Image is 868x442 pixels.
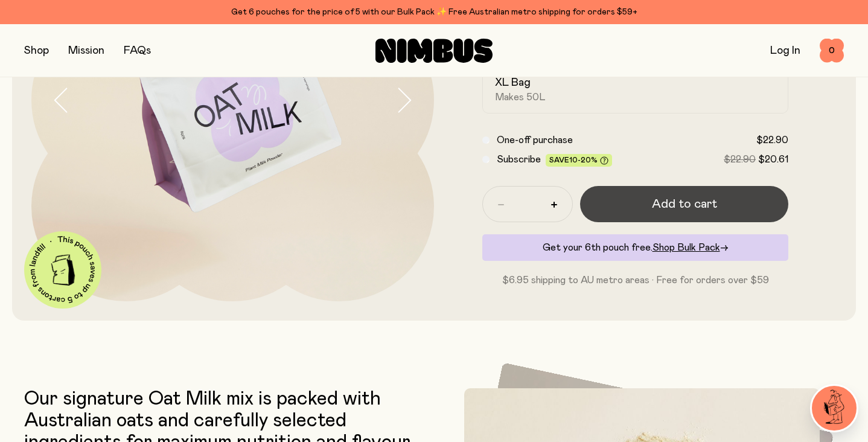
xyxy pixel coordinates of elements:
a: Shop Bulk Pack→ [653,243,729,252]
span: Add to cart [652,196,717,213]
p: $6.95 shipping to AU metro areas · Free for orders over $59 [482,273,788,287]
span: 10-20% [569,156,598,164]
a: Mission [68,45,104,56]
span: Save [549,156,608,165]
button: Add to cart [580,186,788,222]
button: 0 [820,39,844,63]
span: Shop Bulk Pack [653,243,720,252]
img: agent [812,386,857,431]
span: $22.90 [724,155,756,164]
span: $22.90 [756,135,788,145]
span: One-off purchase [497,135,573,145]
span: Subscribe [497,155,541,164]
div: Get your 6th pouch free. [482,234,788,261]
h2: XL Bag [495,75,531,90]
div: Get 6 pouches for the price of 5 with our Bulk Pack ✨ Free Australian metro shipping for orders $59+ [24,5,844,19]
span: $20.61 [758,155,788,164]
a: Log In [770,45,800,56]
span: Makes 50L [495,91,546,103]
a: FAQs [124,45,151,56]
